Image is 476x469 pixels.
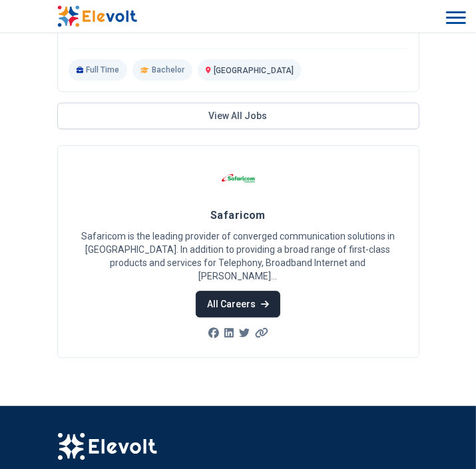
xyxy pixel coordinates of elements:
a: View All Jobs [57,102,419,129]
img: Elevolt [57,5,137,27]
img: Safaricom [222,162,255,195]
p: Full Time [69,59,128,80]
span: [GEOGRAPHIC_DATA] [214,66,294,75]
p: Safaricom is the leading provider of converged communication solutions in [GEOGRAPHIC_DATA]. In a... [74,230,403,283]
img: Elevolt [57,432,157,460]
span: Bachelor [152,65,184,75]
a: All Careers [196,291,280,317]
iframe: Chat Widget [409,405,476,469]
span: Safaricom [210,209,266,222]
